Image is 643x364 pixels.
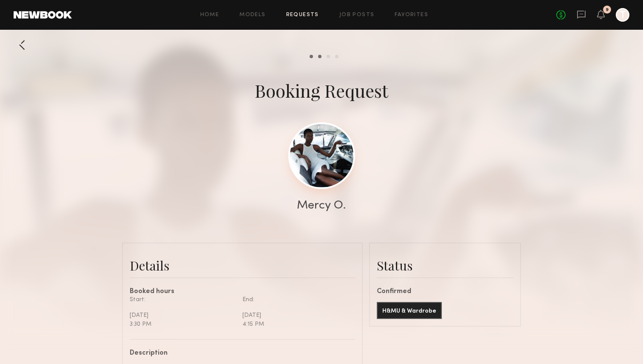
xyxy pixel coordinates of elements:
[377,288,513,295] div: Confirmed
[130,257,355,274] div: Details
[255,79,388,102] div: Booking Request
[377,257,513,274] div: Status
[297,200,346,212] div: Mercy O.
[395,12,428,18] a: Favorites
[616,8,629,22] a: T
[239,12,265,18] a: Models
[339,12,375,18] a: Job Posts
[606,8,609,12] div: 9
[200,12,219,18] a: Home
[130,311,236,320] div: [DATE]
[242,311,349,320] div: [DATE]
[130,320,236,329] div: 3:30 PM
[286,12,319,18] a: Requests
[242,320,349,329] div: 4:15 PM
[130,295,236,304] div: Start:
[377,302,442,319] button: H&MU & Wardrobe
[242,295,349,304] div: End:
[130,350,349,357] div: Description
[130,288,355,295] div: Booked hours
